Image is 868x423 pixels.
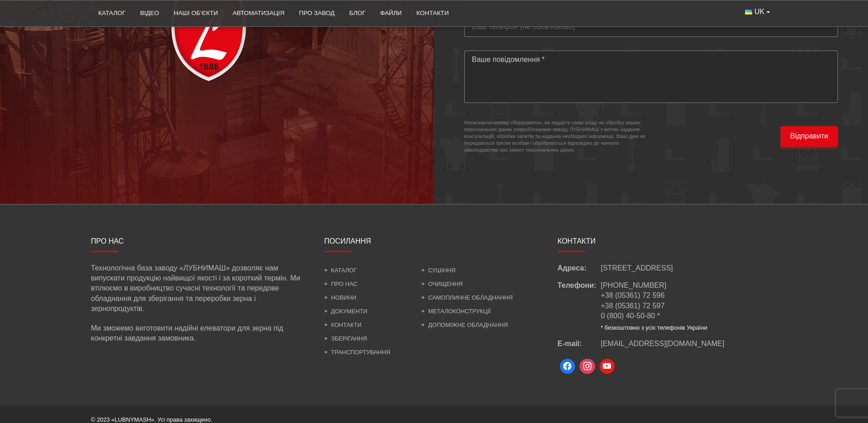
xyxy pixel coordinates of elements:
[166,3,225,23] a: Наші об’єкти
[91,3,133,23] a: Каталог
[601,263,673,273] span: [STREET_ADDRESS]
[601,339,724,349] a: [EMAIL_ADDRESS][DOMAIN_NAME]
[421,321,508,328] a: Допоміжне обладнання
[292,3,342,23] a: Про завод
[342,3,373,23] a: Блог
[324,335,367,342] a: Зберігання
[755,7,765,17] span: UK
[558,237,596,245] span: Контакти
[464,119,647,153] small: Натискаючи кнопку «Відправити», ви надаєте свою згоду на обробку ваших персональних даних співроб...
[577,357,597,377] a: Instagram
[409,3,456,23] a: Контакти
[133,3,167,23] a: Відео
[597,357,617,377] a: Youtube
[225,3,292,23] a: Автоматизація
[790,131,828,141] span: Відправити
[324,349,390,356] a: Транспортування
[421,267,456,274] a: Сушіння
[324,321,362,328] a: Контакти
[91,323,311,344] p: Ми зможемо виготовити надійні елеватори для зерна під конкретні завдання замовника.
[558,280,601,331] span: Телефони:
[373,3,409,23] a: Файли
[324,280,358,287] a: Про нас
[781,126,838,147] button: Відправити
[421,308,491,315] a: Металоконструкції
[601,340,724,347] span: [EMAIL_ADDRESS][DOMAIN_NAME]
[558,339,601,349] span: E-mail:
[421,280,463,287] a: Очищення
[738,3,777,20] button: UK
[91,263,311,314] p: Технологічна база заводу «ЛУБНИМАШ» дозволяє нам випускати продукцію найвищої якості і за коротки...
[601,291,665,299] a: +38 (05361) 72 596
[601,281,667,289] a: [PHONE_NUMBER]
[601,324,708,332] li: * безкоштовно з усіх телефонів України
[324,267,357,274] a: Каталог
[558,263,601,273] span: Адреса:
[421,294,513,301] a: Самоплинне обладнання
[745,10,752,15] img: Українська
[91,416,212,423] span: © 2023 «LUBNYMASH». Усі права захищено.
[601,302,665,310] a: +38 (05361) 72 597
[91,237,124,245] span: Про нас
[324,308,368,315] a: Документи
[324,294,356,301] a: Новини
[324,237,371,245] span: Посилання
[601,312,660,320] a: 0 (800) 40-50-80 *
[558,357,578,377] a: Facebook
